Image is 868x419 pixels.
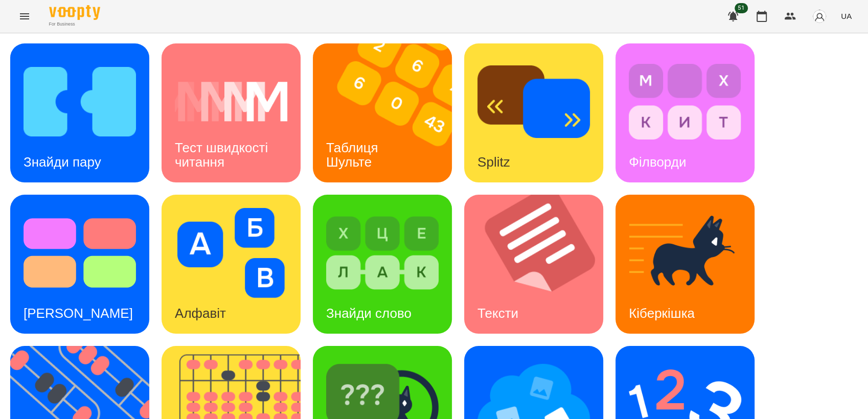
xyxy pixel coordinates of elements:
h3: Splitz [477,154,510,170]
a: Знайди словоЗнайди слово [313,195,452,334]
img: Таблиця Шульте [313,43,465,182]
h3: Філворди [629,154,686,170]
button: UA [837,7,856,26]
h3: Таблиця Шульте [326,140,382,169]
img: Тест Струпа [24,208,136,298]
img: Кіберкішка [629,208,741,298]
span: For Business [49,21,100,28]
img: Тексти [464,195,616,334]
h3: Знайди пару [24,154,101,170]
h3: Кіберкішка [629,306,695,321]
h3: Тест швидкості читання [175,140,271,169]
span: 51 [735,3,748,13]
a: Тест Струпа[PERSON_NAME] [10,195,149,334]
a: ФілвордиФілворди [615,43,755,182]
a: АлфавітАлфавіт [162,195,301,334]
img: Voopty Logo [49,5,100,20]
span: UA [841,11,852,21]
img: Філворди [629,57,741,147]
a: Таблиця ШультеТаблиця Шульте [313,43,452,182]
a: Тест швидкості читанняТест швидкості читання [162,43,301,182]
h3: Знайди слово [326,306,412,321]
img: Знайди слово [326,208,439,298]
a: Знайди паруЗнайди пару [10,43,149,182]
h3: Алфавіт [175,306,226,321]
img: avatar_s.png [812,9,827,24]
a: SplitzSplitz [464,43,603,182]
img: Алфавіт [175,208,287,298]
a: ТекстиТексти [464,195,603,334]
img: Тест швидкості читання [175,57,287,147]
img: Знайди пару [24,57,136,147]
button: Menu [12,4,37,29]
h3: Тексти [477,306,518,321]
a: КіберкішкаКіберкішка [615,195,755,334]
img: Splitz [477,57,590,147]
h3: [PERSON_NAME] [24,306,133,321]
